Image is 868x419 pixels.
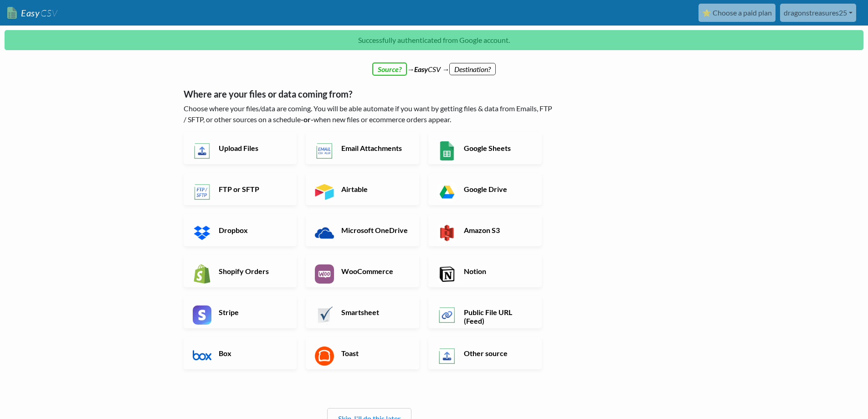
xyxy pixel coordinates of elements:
p: Successfully authenticated from Google account. [5,30,863,50]
img: Box App & API [193,347,212,366]
h6: FTP or SFTP [216,185,288,193]
a: Microsoft OneDrive [306,214,419,246]
a: Other source [428,337,542,369]
h6: Notion [462,267,533,275]
h6: Box [216,349,288,357]
b: -or- [301,115,313,124]
p: Choose where your files/data are coming. You will be able automate if you want by getting files &... [184,103,555,125]
h6: Stripe [216,308,288,316]
a: Dropbox [184,214,297,246]
a: FTP or SFTP [184,173,297,205]
div: → CSV → [175,55,694,75]
a: ⭐ Choose a paid plan [699,4,776,22]
h5: Where are your files or data coming from? [184,88,555,99]
h6: Airtable [339,185,411,193]
img: Shopify App & API [193,264,212,284]
h6: Dropbox [216,226,288,234]
a: Shopify Orders [184,255,297,287]
h6: Shopify Orders [216,267,288,275]
a: Toast [306,337,419,369]
a: Airtable [306,173,419,205]
img: Notion App & API [437,264,457,284]
a: Smartsheet [306,296,419,328]
a: WooCommerce [306,255,419,287]
a: Notion [428,255,542,287]
img: Public File URL App & API [437,305,457,325]
img: Airtable App & API [315,182,334,202]
img: Amazon S3 App & API [437,223,457,243]
img: WooCommerce App & API [315,264,334,284]
img: Microsoft OneDrive App & API [315,223,334,243]
a: Upload Files [184,132,297,164]
img: Toast App & API [315,347,334,366]
h6: Google Drive [462,185,533,193]
h6: Toast [339,349,411,357]
h6: Public File URL (Feed) [462,308,533,325]
h6: Smartsheet [339,308,411,316]
h6: Amazon S3 [462,226,533,234]
a: Amazon S3 [428,214,542,246]
img: Google Drive App & API [437,182,457,202]
a: Google Drive [428,173,542,205]
img: Email New CSV or XLSX File App & API [315,141,334,160]
h6: Other source [462,349,533,357]
a: Public File URL (Feed) [428,296,542,328]
img: Smartsheet App & API [315,305,334,325]
img: FTP or SFTP App & API [193,182,212,202]
a: EasyCSV [7,4,57,22]
h6: Microsoft OneDrive [339,226,411,234]
a: Stripe [184,296,297,328]
img: Google Sheets App & API [437,141,457,160]
a: Email Attachments [306,132,419,164]
img: Other Source App & API [437,347,457,366]
img: Dropbox App & API [193,223,212,243]
h6: Google Sheets [462,144,533,152]
h6: Email Attachments [339,144,411,152]
img: Upload Files App & API [193,141,212,160]
a: dragonstreasures25 [780,4,856,22]
img: Stripe App & API [193,305,212,325]
a: Box [184,337,297,369]
h6: WooCommerce [339,267,411,275]
a: Google Sheets [428,132,542,164]
h6: Upload Files [216,144,288,152]
span: CSV [40,7,57,19]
